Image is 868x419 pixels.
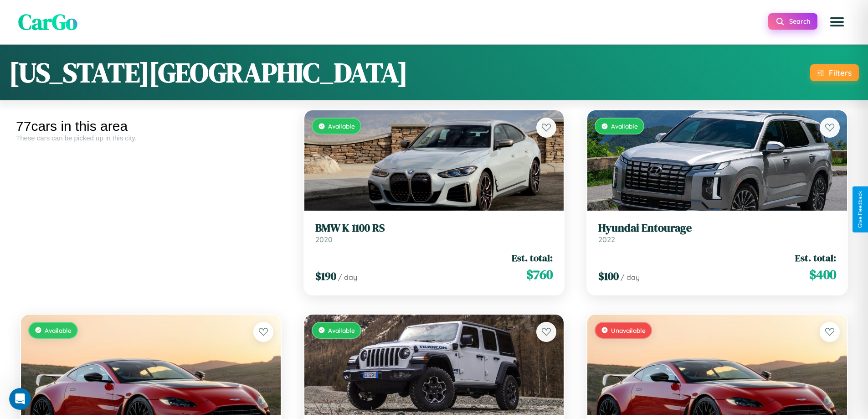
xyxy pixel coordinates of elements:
[328,326,355,334] span: Available
[809,265,836,284] span: $ 400
[315,222,553,235] h3: BMW K 1100 RS
[315,222,553,244] a: BMW K 1100 RS2020
[9,54,408,91] h1: [US_STATE][GEOGRAPHIC_DATA]
[328,122,355,130] span: Available
[315,269,336,284] span: $ 190
[598,222,836,235] h3: Hyundai Entourage
[598,222,836,244] a: Hyundai Entourage2022
[857,191,863,228] div: Give Feedback
[16,119,286,134] div: 77 cars in this area
[810,64,859,81] button: Filters
[829,68,852,78] div: Filters
[18,7,77,37] span: CarGo
[526,265,553,284] span: $ 760
[789,17,810,26] span: Search
[621,273,640,282] span: / day
[795,251,836,264] span: Est. total:
[9,388,31,410] iframe: Intercom live chat
[824,9,850,35] button: Open menu
[611,122,638,130] span: Available
[598,269,619,284] span: $ 100
[598,235,615,244] span: 2022
[315,235,333,244] span: 2020
[16,134,286,142] div: These cars can be picked up in this city.
[512,251,553,264] span: Est. total:
[45,326,72,334] span: Available
[338,273,357,282] span: / day
[768,13,817,30] button: Search
[611,326,646,334] span: Unavailable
